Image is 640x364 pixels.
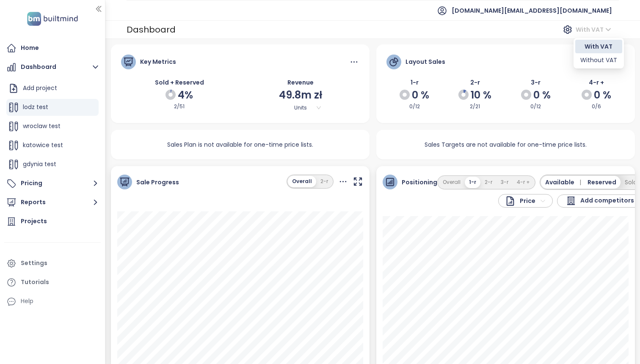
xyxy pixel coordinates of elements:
span: gdynia test [23,160,56,168]
span: Reserved [588,178,616,187]
div: With VAT [580,42,617,51]
span: 4-r + [589,78,604,87]
button: Pricing [4,175,101,192]
span: [DOMAIN_NAME][EMAIL_ADDRESS][DOMAIN_NAME] [452,0,612,21]
span: Sale Progress [136,178,179,187]
span: With VAT [576,23,611,36]
button: Dashboard [4,59,101,76]
div: lodz test [6,99,99,116]
span: 0 % [412,87,429,103]
div: 2/51 [121,103,238,111]
div: Revenue [242,78,359,87]
span: Sold + Reserved [155,78,204,87]
div: gdynia test [6,156,99,173]
span: 2-r [470,78,480,87]
span: lodz test [23,103,48,111]
span: 3-r [531,78,541,87]
div: Sales Plan is not available for one-time price lists. [157,130,323,159]
div: Projects [21,216,47,227]
div: Key Metrics [140,57,176,66]
div: Without VAT [575,53,622,67]
div: Home [21,43,39,53]
img: logo [25,10,80,27]
div: katowice test [6,137,99,154]
button: 1-r [465,177,480,188]
span: Available [545,178,585,187]
div: Help [4,293,101,310]
button: 2-r [480,177,497,188]
div: 0/6 [568,103,624,111]
span: wroclaw test [23,122,61,130]
div: Add project [6,80,99,97]
div: Price [505,196,535,206]
button: Reports [4,194,101,211]
span: 10 % [471,87,491,103]
div: 0/12 [386,103,443,111]
div: wroclaw test [6,118,99,135]
div: With VAT [575,40,622,53]
div: Dashboard [127,22,176,37]
a: Tutorials [4,274,101,291]
button: Overall [288,176,316,187]
button: 3-r [497,177,513,188]
div: Help [21,296,33,307]
a: Projects [4,213,101,230]
span: | [579,178,581,186]
a: Settings [4,255,101,272]
button: Overall [439,177,465,188]
span: 0 % [533,87,551,103]
div: Add project [23,83,57,93]
span: 49.8m zł [279,88,323,102]
span: katowice test [23,141,63,149]
div: 2/21 [447,103,503,111]
div: Sales Targets are not available for one-time price lists. [414,130,597,159]
span: 1-r [411,78,419,87]
span: Positioning [402,178,437,187]
div: Settings [21,258,47,268]
a: Home [4,40,101,57]
div: Without VAT [580,55,617,65]
button: 2-r [316,176,332,187]
div: 0/12 [508,103,564,111]
span: 0 % [594,87,611,103]
div: Layout Sales [406,57,445,66]
div: Tutorials [21,277,49,287]
span: Add competitors [580,196,634,206]
button: 4-r + [513,177,534,188]
span: 4% [178,87,193,103]
span: Units [278,103,323,112]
